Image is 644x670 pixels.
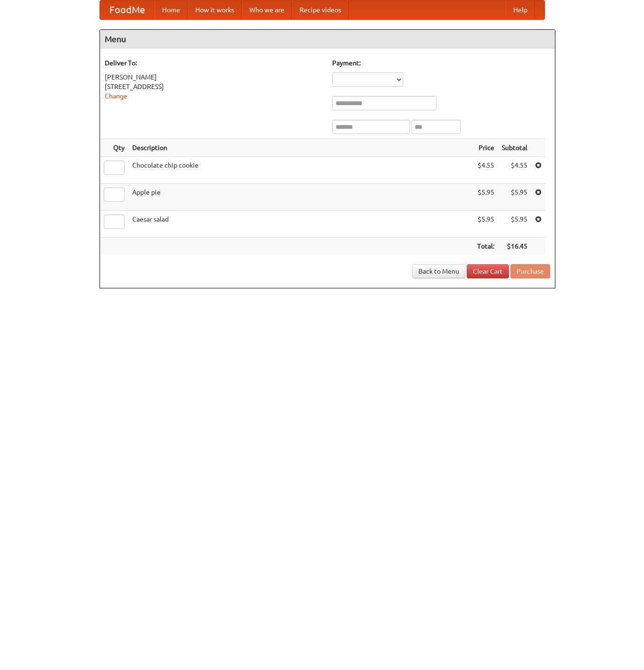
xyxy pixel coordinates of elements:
[498,139,531,157] th: Subtotal
[128,211,473,238] td: Caesar salad
[510,264,550,278] button: Purchase
[100,139,128,157] th: Qty
[498,184,531,211] td: $5.95
[128,157,473,184] td: Chocolate chip cookie
[154,0,188,19] a: Home
[473,184,498,211] td: $5.95
[332,58,550,68] h5: Payment:
[498,157,531,184] td: $4.55
[467,264,509,278] a: Clear Cart
[242,0,292,19] a: Who we are
[100,30,555,49] h4: Menu
[105,58,323,68] h5: Deliver To:
[100,0,154,19] a: FoodMe
[498,211,531,238] td: $5.95
[506,0,535,19] a: Help
[188,0,242,19] a: How it works
[412,264,465,278] a: Back to Menu
[292,0,349,19] a: Recipe videos
[498,238,531,255] th: $16.45
[473,139,498,157] th: Price
[105,92,127,100] a: Change
[473,238,498,255] th: Total:
[128,139,473,157] th: Description
[128,184,473,211] td: Apple pie
[473,157,498,184] td: $4.55
[105,82,323,91] div: [STREET_ADDRESS]
[473,211,498,238] td: $5.95
[105,72,323,82] div: [PERSON_NAME]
